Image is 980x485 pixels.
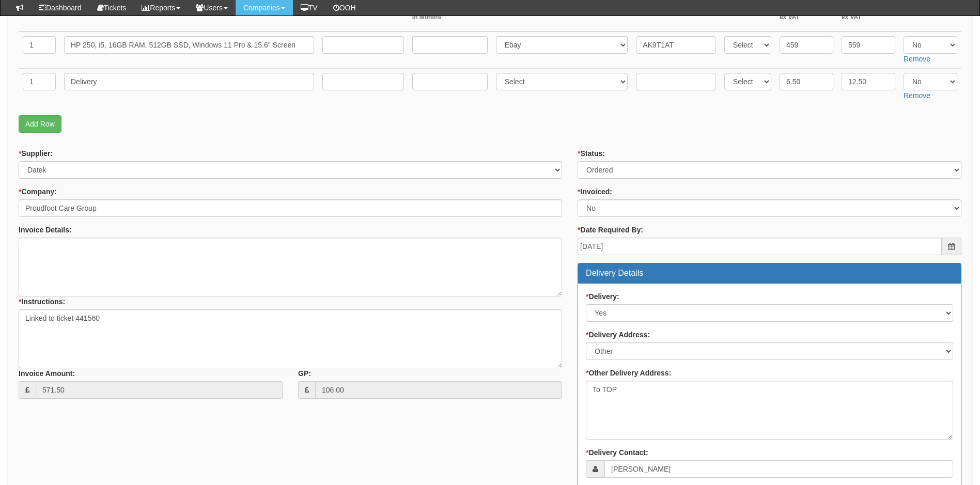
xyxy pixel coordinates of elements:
a: Remove [904,91,930,100]
label: Date Required By: [578,225,643,235]
label: GP: [298,368,311,379]
textarea: To TOP [586,381,953,440]
small: ex VAT [842,13,895,22]
label: Delivery Contact: [586,447,648,458]
label: Company: [19,186,57,197]
label: Delivery: [586,291,619,302]
h3: Delivery Details [586,269,953,278]
small: ex VAT [780,13,833,22]
label: Instructions: [19,296,65,307]
a: Add Row [19,115,61,133]
a: Remove [904,55,930,63]
label: Other Delivery Address: [586,368,671,378]
label: Invoice Amount: [19,368,75,379]
label: Supplier: [19,148,53,159]
label: Invoice Details: [19,225,72,235]
textarea: Linked to ticket 441560 [19,309,562,368]
label: Status: [578,148,605,159]
label: Delivery Address: [586,330,650,340]
small: In Months [412,13,488,22]
label: Invoiced: [578,186,612,197]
